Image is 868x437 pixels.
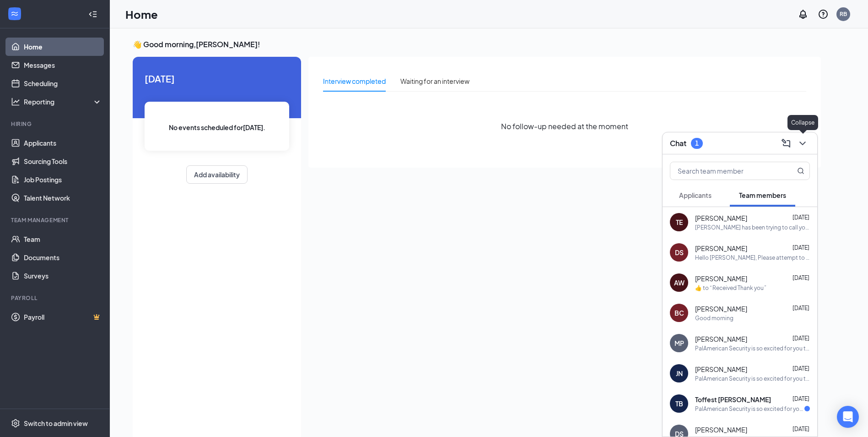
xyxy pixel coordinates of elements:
[24,134,102,152] a: Applicants
[24,38,102,56] a: Home
[695,425,747,434] span: [PERSON_NAME]
[24,419,88,428] div: Switch to admin view
[798,9,809,20] svg: Notifications
[88,10,97,19] svg: Collapse
[11,294,100,302] div: Payroll
[24,248,102,267] a: Documents
[695,224,810,231] div: [PERSON_NAME] has been trying to call you. I will send him your information
[797,167,804,175] svg: MagnifyingGlass
[675,248,684,257] div: DS
[793,305,809,311] span: [DATE]
[695,304,747,313] span: [PERSON_NAME]
[24,230,102,248] a: Team
[11,419,20,428] svg: Settings
[695,314,733,322] div: Good morning
[837,406,859,428] div: Open Intercom Messenger
[169,122,265,132] span: No events scheduled for [DATE] .
[11,120,100,128] div: Hiring
[125,6,158,22] h1: Home
[323,76,386,86] div: Interview completed
[24,97,102,106] div: Reporting
[400,76,469,86] div: Waiting for an interview
[793,365,809,372] span: [DATE]
[133,39,821,49] h3: 👋 Good morning, [PERSON_NAME] !
[24,308,102,326] a: PayrollCrown
[679,191,712,199] span: Applicants
[695,284,766,292] div: ​👍​ to “ Received Thank you ”
[145,71,289,86] span: [DATE]
[795,136,810,151] button: ChevronDown
[779,136,793,151] button: ComposeMessage
[793,274,809,281] span: [DATE]
[695,244,747,253] span: [PERSON_NAME]
[695,375,810,382] div: PalAmerican Security is so excited for you to join our team! Do you know anyone else who might be...
[24,56,102,74] a: Messages
[24,152,102,170] a: Sourcing Tools
[695,395,771,404] span: Toffest [PERSON_NAME]
[695,405,804,413] div: PalAmerican Security is so excited for you to join our team! Do you know anyone else who might be...
[186,165,248,184] button: Add availability
[781,138,792,149] svg: ComposeMessage
[10,9,19,18] svg: WorkstreamLogo
[793,395,809,402] span: [DATE]
[695,274,747,283] span: [PERSON_NAME]
[695,213,747,223] span: [PERSON_NAME]
[674,308,684,317] div: BC
[793,244,809,251] span: [DATE]
[739,191,786,199] span: Team members
[11,216,100,224] div: Team Management
[24,267,102,285] a: Surveys
[24,189,102,207] a: Talent Network
[501,120,628,132] span: No follow-up needed at the moment
[793,335,809,342] span: [DATE]
[787,115,818,130] div: Collapse
[676,218,683,227] div: TE
[840,10,847,18] div: RB
[793,426,809,432] span: [DATE]
[24,74,102,93] a: Scheduling
[24,170,102,189] a: Job Postings
[674,278,685,287] div: AW
[695,334,747,344] span: [PERSON_NAME]
[793,214,809,221] span: [DATE]
[695,344,810,352] div: PalAmerican Security is so excited for you to join our team! Do you know anyone else who might be...
[676,369,683,378] div: JN
[695,139,699,147] div: 1
[670,162,779,180] input: Search team member
[670,138,686,148] h3: Chat
[818,9,829,20] svg: QuestionInfo
[797,138,808,149] svg: ChevronDown
[695,254,810,262] div: Hello [PERSON_NAME], Please attempt to complete the WOTC section of the onboarding forms again, a...
[674,339,684,348] div: MP
[11,97,20,106] svg: Analysis
[675,399,683,408] div: TB
[695,365,747,374] span: [PERSON_NAME]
